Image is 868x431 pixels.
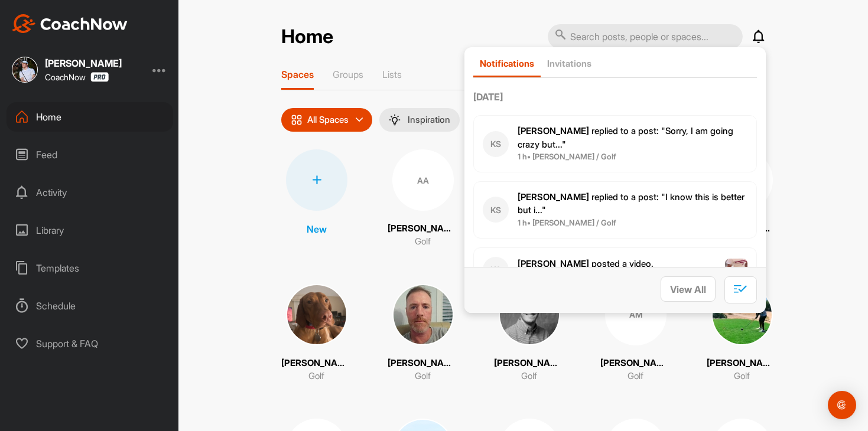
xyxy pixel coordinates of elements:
a: AM[PERSON_NAME]Golf [600,284,671,383]
div: CoachNow [45,72,109,82]
p: Spaces [281,68,314,80]
p: Golf [521,370,537,383]
span: replied to a post : "I know this is better but i..." [518,191,745,216]
a: [PERSON_NAME]Golf [388,284,459,383]
img: square_a7f8f94edf1f42e2f99f1870060b0499.jpg [392,284,454,345]
p: [PERSON_NAME] [388,357,459,370]
span: View All [670,283,706,295]
div: KS [483,197,509,223]
p: [PERSON_NAME] [281,357,352,370]
p: Notifications [480,58,534,69]
img: square_eec0f594bafd57d3833894f68a3a4b55.jpg [286,284,347,345]
h2: Home [281,25,333,48]
p: New [307,222,327,236]
p: Groups [333,68,363,80]
b: 1 h • [PERSON_NAME] / Golf [518,218,616,227]
p: Golf [628,370,643,383]
img: CoachNow Pro [90,72,109,82]
div: KS [483,257,509,283]
p: All Spaces [307,115,349,125]
span: replied to a post : "Sorry, I am going crazy but..." [518,125,733,150]
p: Golf [734,370,750,383]
p: Golf [415,235,431,249]
div: Activity [6,178,173,207]
span: posted a video . [518,258,654,269]
p: [PERSON_NAME] [600,357,671,370]
img: CoachNow [12,14,128,33]
b: [PERSON_NAME] [518,258,589,269]
img: square_56740f6eb7669d56b777449353fdbc6e.jpg [711,284,773,345]
p: Golf [415,370,431,383]
p: Invitations [547,58,591,69]
div: AA [392,149,454,211]
div: Support & FAQ [6,329,173,358]
p: Inspiration [408,115,450,125]
div: Home [6,102,173,132]
div: Templates [6,253,173,283]
button: View All [661,276,716,302]
div: [PERSON_NAME] [45,58,122,68]
img: square_69e7ce49b8ac85affed7bcbb6ba4170a.jpg [12,57,38,83]
p: Golf [308,370,324,383]
p: [PERSON_NAME] [707,357,778,370]
img: icon [291,114,303,126]
div: KS [483,131,509,157]
p: [PERSON_NAME] [494,357,565,370]
div: Library [6,215,173,245]
a: [PERSON_NAME]Golf [707,284,778,383]
div: Feed [6,140,173,169]
div: Schedule [6,291,173,321]
img: menuIcon [389,114,401,126]
p: Lists [382,68,402,80]
img: post image [725,259,747,281]
a: [PERSON_NAME]Golf [281,284,352,383]
b: 1 h • [PERSON_NAME] / Golf [518,152,616,161]
p: [PERSON_NAME] [388,222,459,236]
b: [PERSON_NAME] [518,125,589,136]
b: [PERSON_NAME] [518,191,589,203]
a: AA[PERSON_NAME]Golf [388,149,459,249]
a: [PERSON_NAME]Golf [494,284,565,383]
div: Open Intercom Messenger [828,391,856,419]
div: AM [605,284,667,345]
label: [DATE] [473,90,757,104]
input: Search posts, people or spaces... [548,24,743,49]
img: square_5d5ea3900045a32c5f0e14723a918235.jpg [499,284,560,345]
